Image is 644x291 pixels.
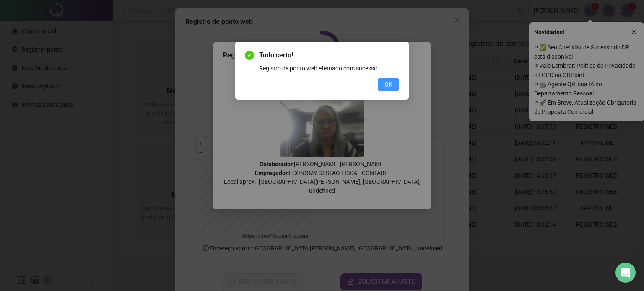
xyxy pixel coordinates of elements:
[378,78,399,91] button: OK
[259,50,399,60] span: Tudo certo!
[384,80,392,89] span: OK
[259,64,399,73] div: Registro de ponto web efetuado com sucesso.
[615,263,636,283] div: Open Intercom Messenger
[245,51,254,60] span: check-circle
